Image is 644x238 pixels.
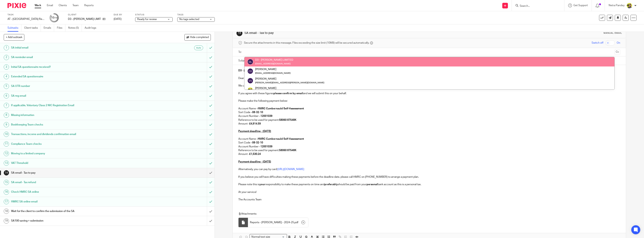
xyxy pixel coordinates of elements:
[4,199,9,204] div: 17
[283,138,304,140] strong: Self-Assessment
[4,190,9,195] div: 16
[604,32,622,35] div: Manual email
[84,4,94,7] a: Reports
[184,34,211,40] button: Hide completed
[4,209,9,214] div: 18
[252,141,263,144] strong: 08-32-10
[238,198,620,201] p: The Accounts Team
[249,153,261,155] strong: £1,530.24
[4,141,9,147] div: 11
[238,69,276,72] strong: D3 - [PERSON_NAME] LIMITED
[519,4,553,8] input: Search
[72,4,79,7] a: Team
[59,4,67,7] a: Clients
[4,93,9,98] div: 6
[11,141,139,147] h1: Compliance Team checks
[4,74,9,79] div: 4
[255,63,291,65] small: [EMAIL_ADDRESS][DOMAIN_NAME]
[238,99,620,103] p: Please make the following payment below:
[249,122,261,125] strong: £4,914.59
[294,221,298,224] span: pdf
[244,31,437,35] h1: SA email - Tax to pay
[238,183,620,186] p: Please note this is responsibility to make these payments on time and should be paid from your ba...
[255,86,307,90] div: [PERSON_NAME]
[4,55,9,60] div: 2
[11,218,139,224] h1: SA100 saving + submission
[11,131,139,137] h1: Transactions, income and dividends confirmation email
[68,24,82,32] a: Notes (5)
[4,122,9,127] div: 9
[4,160,9,166] div: 13
[238,118,620,122] p: Reference to be used for payment:
[238,92,620,95] p: If you agree with these figures and we will submit this on your behalf.
[179,18,199,21] span: No tags selected
[47,4,53,7] a: Email
[11,45,139,51] h1: SA initial email
[236,30,242,36] div: 14
[238,50,242,54] label: To:
[238,212,599,216] p: Attachments
[135,13,173,16] label: Status
[252,111,263,114] strong: 08-32-10
[247,78,253,84] img: svg%3E
[615,49,620,55] button: Cc
[238,152,620,156] p: Amount -
[137,18,157,21] span: Ready for review
[7,13,45,16] label: Task
[11,189,139,195] h1: Check HMRC SA online
[44,24,54,32] a: Emails
[238,175,620,179] p: If you believe you will have difficulties making these payments before the deadline date, please ...
[7,24,21,32] a: Subtasks
[274,92,303,95] strong: please confirm by email
[11,103,139,108] h1: If applicable, Voluntary Class 2 NIC Registration Email
[24,24,41,32] a: Client tasks
[617,41,620,45] span: On
[11,208,139,214] h1: Wait for the client to confirm the submission of the SA
[258,138,283,140] strong: HMRC Cumbernauld
[238,76,620,80] p: Dear [PERSON_NAME],
[57,24,65,32] a: Files
[85,24,99,32] a: Audit logs
[54,17,57,19] small: /19
[255,67,291,71] div: [PERSON_NAME]
[4,64,9,70] div: 3
[250,221,294,224] span: Reports - [PERSON_NAME] - 2024-25
[11,54,139,60] h1: SA reminder email
[11,93,139,99] h1: SA reg email
[238,160,271,163] u: Payment deadline - [DATE]
[247,87,253,93] img: Bobo-Starbridge%201.jpg
[260,115,272,117] strong: 12001039
[238,137,620,141] p: Account Name –
[7,17,45,21] div: AT - [GEOGRAPHIC_DATA] Return - PE [DATE]
[247,68,253,74] img: svg%3E
[114,13,130,16] label: Due by
[11,151,139,156] h1: Moving to a limited company
[255,58,293,62] div: D3 - [PERSON_NAME] LIMITED
[11,180,139,185] h1: SA email - Tax refund
[573,4,588,7] span: Get Support
[190,36,209,39] span: Hide completed
[277,168,304,171] a: [URL][DOMAIN_NAME]
[238,167,620,171] p: Alternatively, you can pay by card:
[238,59,248,63] label: Subject:
[259,183,265,186] strong: your
[35,4,41,7] a: Work
[4,45,9,50] div: 1
[4,84,9,89] div: 5
[247,59,253,65] img: svg%3E
[367,183,378,186] strong: personal
[114,18,121,20] span: [DATE]
[11,83,139,89] h1: SA UTR number
[244,41,369,45] span: Secure the attachments in this message. Files exceeding the size limit (10MB) will be secured aut...
[11,122,139,128] h1: Bookkeeping Team checks
[258,107,283,110] strong: HMRC Cumbernauld
[4,218,9,224] div: 19
[324,183,338,186] strong: preferably
[7,3,26,8] img: Pixie
[7,17,45,21] div: AT - SA Return - PE 05-04-2025
[238,141,620,145] p: Sort Code –
[238,84,620,88] p: We can confirm that your 2024-25 Self-Assessment Tax Return has been successfully prepared. Pleas...
[238,110,620,114] p: Sort Code –
[238,130,271,133] u: Payment deadline - [DATE]
[4,151,9,156] div: 12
